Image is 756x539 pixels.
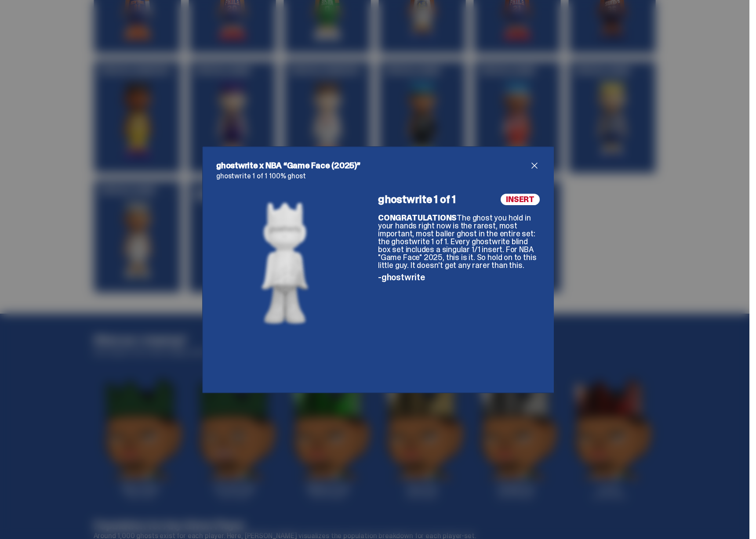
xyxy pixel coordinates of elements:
img: NBA%20Game%20Face%20-%20Website%20Archive.71%201.png [254,194,313,330]
h4: ghostwrite 1 of 1 [378,194,456,205]
p: -ghostwrite [378,273,540,282]
button: close [529,160,540,171]
p: ghostwrite 1 of 1 100% ghost [216,173,540,180]
b: CONGRATULATIONS [378,213,457,223]
span: INSERT [501,194,540,205]
h2: ghostwrite x NBA “Game Face (2025)” [216,160,529,171]
div: The ghost you hold in your hands right now is the rarest, most important, most baller ghost in th... [378,214,540,269]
